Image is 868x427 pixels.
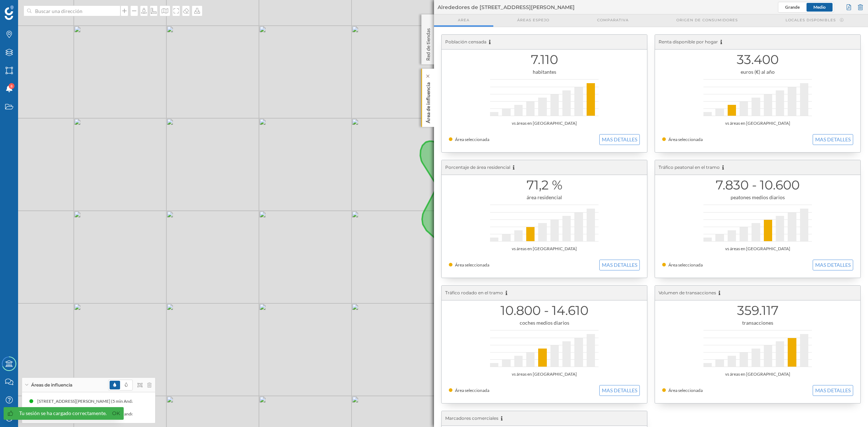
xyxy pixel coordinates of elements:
h1: 359.117 [662,304,853,317]
div: área residencial [449,194,640,201]
div: euros (€) al año [662,68,853,76]
h1: 10.800 - 14.610 [449,304,640,317]
div: vs áreas en [GEOGRAPHIC_DATA] [449,245,640,252]
div: Marcadores comerciales [442,411,647,426]
div: Porcentaje de área residencial [442,160,647,175]
div: coches medios diarios [449,319,640,326]
span: Área seleccionada [668,262,703,268]
span: Medio [813,4,826,10]
h1: 7.110 [449,53,640,67]
span: Área seleccionada [455,137,489,142]
span: Área seleccionada [455,262,489,268]
div: vs áreas en [GEOGRAPHIC_DATA] [449,120,640,127]
span: Áreas de influencia [31,382,72,388]
div: vs áreas en [GEOGRAPHIC_DATA] [662,371,853,378]
p: Área de influencia [425,80,432,123]
span: Área seleccionada [668,137,703,142]
span: Área seleccionada [668,388,703,393]
div: vs áreas en [GEOGRAPHIC_DATA] [449,371,640,378]
span: Soporte [14,5,40,12]
div: habitantes [449,68,640,76]
div: vs áreas en [GEOGRAPHIC_DATA] [662,120,853,127]
button: MAS DETALLES [599,260,640,270]
h1: 33.400 [662,53,853,67]
span: 8 [10,82,13,90]
div: [STREET_ADDRESS][PERSON_NAME] (5 min Andando) [37,398,146,405]
span: Área seleccionada [455,388,489,393]
button: MAS DETALLES [599,134,640,145]
div: Volumen de transacciones [655,286,860,300]
div: transacciones [662,319,853,326]
span: Áreas espejo [517,17,549,23]
p: Red de tiendas [425,25,432,61]
span: Origen de consumidores [676,17,738,23]
button: MAS DETALLES [599,385,640,396]
span: Area [458,17,469,23]
button: MAS DETALLES [813,260,853,270]
button: MAS DETALLES [813,134,853,145]
div: Población censada [442,35,647,50]
a: Ok [110,409,122,418]
div: Tu sesión se ha cargado correctamente. [19,410,107,417]
div: Tráfico peatonal en el tramo [655,160,860,175]
span: Alrededores de [STREET_ADDRESS][PERSON_NAME] [438,4,575,11]
div: Renta disponible por hogar [655,35,860,50]
span: Grande [785,4,800,10]
h1: 7.830 - 10.600 [662,178,853,192]
span: Locales disponibles [786,17,836,23]
h1: 71,2 % [449,178,640,192]
span: Comparativa [597,17,629,23]
div: vs áreas en [GEOGRAPHIC_DATA] [662,245,853,252]
button: MAS DETALLES [813,385,853,396]
div: peatones medios diarios [662,194,853,201]
img: Geoblink Logo [5,5,14,20]
div: Tráfico rodado en el tramo [442,286,647,300]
